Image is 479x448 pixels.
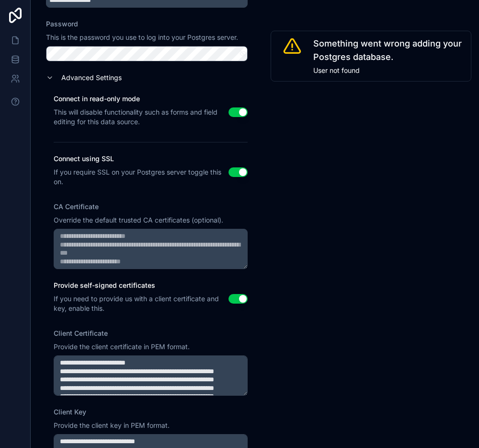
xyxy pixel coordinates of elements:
span: Something went wrong adding your Postgres database. [313,37,465,64]
label: Provide self-signed certificates [54,281,228,290]
p: Override the default trusted CA certificates (optional). [54,215,248,225]
label: Connect using SSL [54,154,228,164]
p: Provide the client key in PEM format. [54,421,248,430]
label: Password [46,19,78,29]
div: If you need to provide us with a client certificate and key, enable this. [54,294,228,313]
span: User not found [313,66,465,75]
p: This is the password you use to log into your Postgres server. [46,33,248,42]
p: Provide the client certificate in PEM format. [54,342,248,352]
label: Client Certificate [54,329,108,338]
label: Client Key [54,407,86,417]
label: CA Certificate [54,202,99,212]
label: Connect in read-only mode [54,94,228,104]
label: Advanced Settings [61,73,122,83]
div: This will disable functionality such as forms and field editing for this data source. [54,107,228,127]
div: If you require SSL on your Postgres server toggle this on. [54,167,228,187]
